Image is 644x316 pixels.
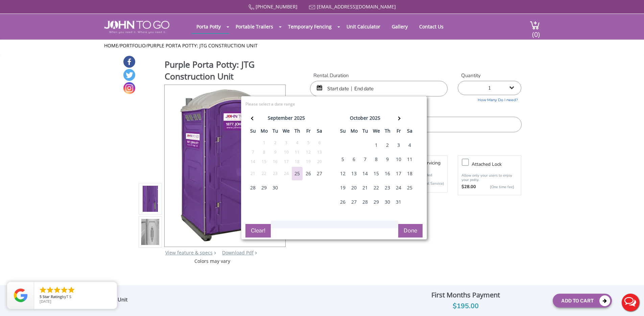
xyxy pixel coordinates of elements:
[310,72,448,79] label: Rental Duration
[553,294,612,308] button: Add To Cart
[40,299,51,304] span: [DATE]
[337,167,348,180] div: 12
[281,149,291,156] div: 10
[259,158,269,165] div: 15
[398,224,423,238] button: Done
[349,181,359,195] div: 20
[371,126,382,138] th: we
[40,295,112,299] span: by
[247,158,258,165] div: 14
[393,126,404,138] th: fr
[349,153,359,166] div: 6
[270,170,281,177] div: 23
[147,42,258,49] a: Purple Porta Potty: JTG Construction Unit
[337,195,348,209] div: 26
[371,138,382,152] div: 1
[303,149,314,156] div: 12
[66,294,71,299] span: T S
[247,126,259,138] th: su
[256,3,297,10] a: [PHONE_NUMBER]
[67,286,75,294] li: 
[371,153,382,166] div: 8
[281,126,292,138] th: we
[123,56,135,68] a: Facebook
[371,181,382,195] div: 22
[384,289,547,301] div: First Months Payment
[314,149,325,156] div: 13
[461,184,476,190] strong: $28.00
[270,139,281,146] div: 2
[393,138,404,152] div: 3
[337,153,348,166] div: 5
[350,113,368,123] div: october
[382,167,393,180] div: 16
[255,251,257,254] img: chevron.png
[303,126,314,138] th: fr
[371,167,382,180] div: 15
[14,289,27,302] img: Review Rating
[382,153,393,166] div: 9
[270,158,281,165] div: 16
[247,149,258,156] div: 7
[349,167,359,180] div: 13
[231,20,278,33] a: Portable Trailers
[404,126,415,138] th: sa
[247,181,258,195] div: 28
[174,85,277,244] img: Product
[310,81,448,96] input: Start date | End date
[303,167,314,180] div: 26
[53,286,61,294] li: 
[292,158,303,165] div: 18
[360,153,371,166] div: 7
[165,59,286,84] h1: Purple Porta Potty: JTG Construction Unit
[349,126,360,138] th: mo
[371,195,382,209] div: 29
[268,113,293,123] div: september
[259,139,269,146] div: 1
[46,286,54,294] li: 
[281,170,291,177] div: 24
[414,20,449,33] a: Contact Us
[404,138,415,152] div: 4
[393,153,404,166] div: 10
[270,149,281,156] div: 9
[337,181,348,195] div: 19
[341,20,385,33] a: Unit Calculator
[139,258,286,265] div: Colors may vary
[382,126,393,138] th: th
[458,72,521,79] label: Quantity
[314,158,325,165] div: 20
[123,69,135,81] a: Twitter
[43,294,62,299] span: Star Rating
[387,20,413,33] a: Gallery
[532,24,540,39] span: (0)
[104,42,540,49] ul: / /
[283,20,337,33] a: Temporary Fencing
[530,21,540,30] img: cart a
[270,181,281,195] div: 30
[141,120,160,280] img: Product
[191,20,226,33] a: Porta Potty
[294,113,305,123] div: 2025
[617,289,644,316] button: Live Chat
[458,95,521,103] a: How Many Do I need?
[292,126,303,138] th: th
[141,154,160,313] img: Product
[39,286,47,294] li: 
[247,170,258,177] div: 21
[384,301,547,312] div: $195.00
[369,113,380,123] div: 2025
[270,126,281,138] th: tu
[360,167,371,180] div: 14
[309,5,315,9] img: Mail
[60,286,68,294] li: 
[104,21,169,33] img: JOHN to go
[281,158,291,165] div: 17
[104,42,118,49] a: Home
[360,181,371,195] div: 21
[292,167,303,180] div: 25
[123,82,135,94] a: Instagram
[337,126,349,138] th: su
[281,139,291,146] div: 3
[393,181,404,195] div: 24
